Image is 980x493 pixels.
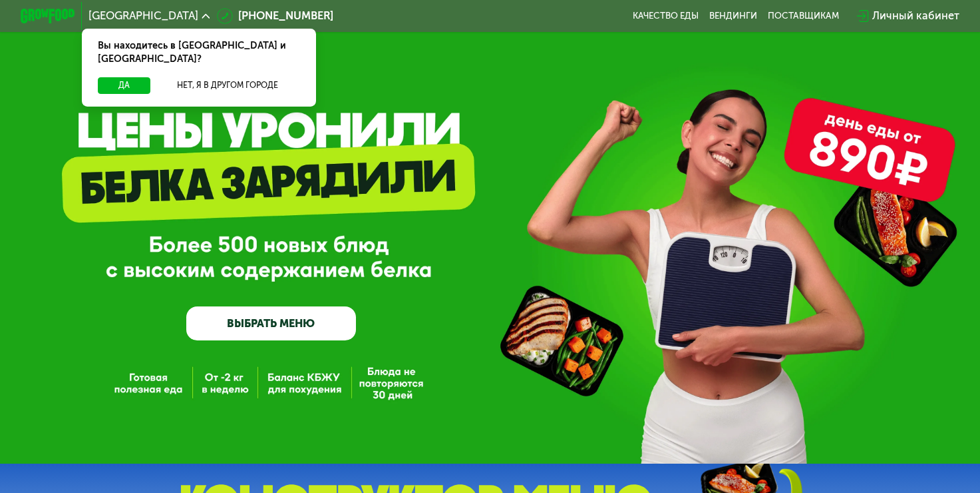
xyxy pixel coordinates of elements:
[98,77,150,94] button: Да
[88,11,198,21] span: [GEOGRAPHIC_DATA]
[217,8,334,25] a: [PHONE_NUMBER]
[186,306,356,340] a: ВЫБРАТЬ МЕНЮ
[709,11,757,21] a: Вендинги
[872,8,959,25] div: Личный кабинет
[156,77,299,94] button: Нет, я в другом городе
[82,29,316,78] div: Вы находитесь в [GEOGRAPHIC_DATA] и [GEOGRAPHIC_DATA]?
[768,11,839,21] div: поставщикам
[633,11,699,21] a: Качество еды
